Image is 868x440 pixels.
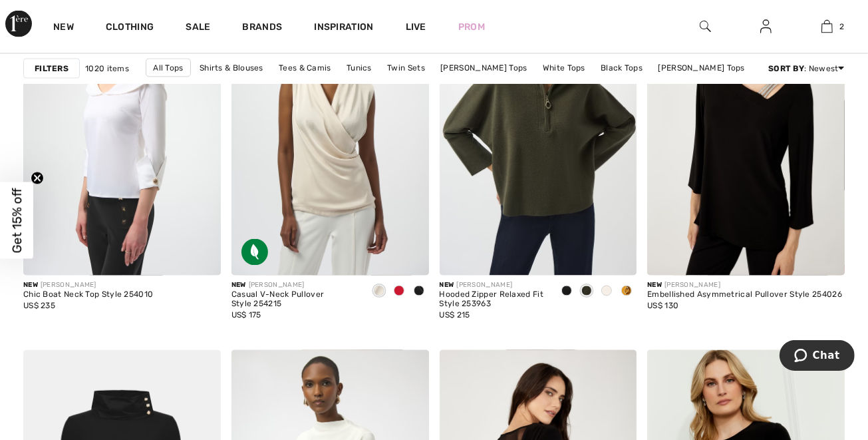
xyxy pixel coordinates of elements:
span: New [647,282,662,290]
div: [PERSON_NAME] [440,281,547,291]
iframe: Opens a widget where you can chat to one of our agents [779,340,855,373]
div: Avocado [577,281,597,303]
strong: Filters [35,63,69,75]
a: White Tops [536,59,592,77]
span: 2 [839,21,844,33]
div: [PERSON_NAME] [647,281,842,291]
img: My Bag [821,19,833,35]
div: Embellished Asymmetrical Pullover Style 254026 [647,291,842,300]
div: Black [409,281,429,303]
span: New [440,282,454,290]
div: [PERSON_NAME] [231,281,359,291]
span: US$ 175 [231,311,261,320]
a: [PERSON_NAME] Tops [434,59,533,77]
a: Brands [243,21,283,35]
div: : Newest [768,63,845,75]
div: Hooded Zipper Relaxed Fit Style 253963 [440,291,547,310]
a: Tees & Camis [272,59,338,77]
a: Prom [458,20,485,34]
div: Medallion [617,281,637,303]
img: Sustainable Fabric [241,239,268,266]
span: US$ 215 [440,311,470,320]
span: Inspiration [314,21,373,35]
span: New [231,282,246,290]
a: Shirts & Blouses [193,59,270,77]
div: Deep cherry [389,281,409,303]
div: Chic Boat Neck Top Style 254010 [23,291,153,300]
a: All Tops [146,59,190,77]
span: US$ 130 [647,302,678,311]
img: 1ère Avenue [5,11,32,37]
div: Casual V-Neck Pullover Style 254215 [231,291,359,310]
a: Tunics [340,59,378,77]
a: [PERSON_NAME] Tops [652,59,752,77]
a: Sign In [750,19,782,35]
a: Twin Sets [380,59,432,77]
div: Black [557,281,577,303]
strong: Sort By [768,64,804,73]
img: search the website [700,19,711,35]
div: Winter White [597,281,617,303]
img: My Info [760,19,772,35]
button: Close teaser [31,171,44,184]
a: 2 [797,19,857,35]
div: Birch [369,281,389,303]
a: Sale [186,21,210,35]
span: 1020 items [85,63,129,75]
a: New [53,21,74,35]
a: Live [406,20,426,34]
a: Black Tops [594,59,649,77]
span: US$ 235 [23,302,55,311]
div: [PERSON_NAME] [23,281,153,291]
span: New [23,282,38,290]
a: Clothing [106,21,154,35]
span: Get 15% off [9,188,25,253]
